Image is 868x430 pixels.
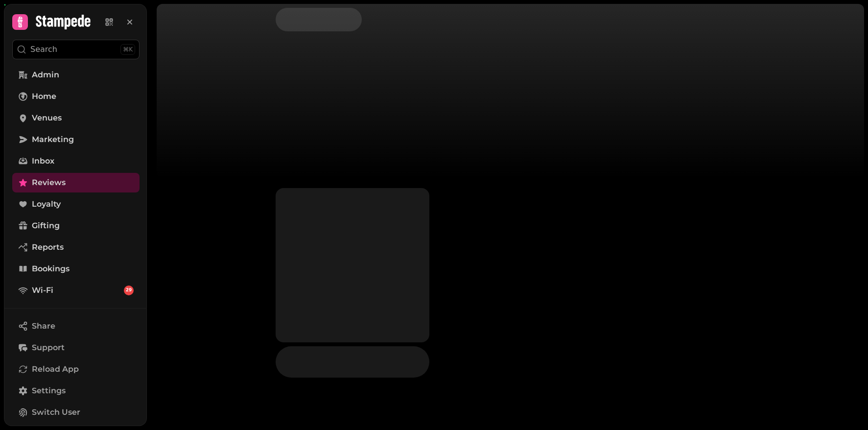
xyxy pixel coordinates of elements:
[12,403,140,422] button: Switch User
[32,91,56,102] span: Home
[12,281,140,300] a: Wi-Fi29
[12,108,140,128] a: Venues
[32,220,60,232] span: Gifting
[12,130,140,149] a: Marketing
[32,134,74,145] span: Marketing
[12,338,140,358] button: Support
[12,359,140,379] button: Reload App
[12,381,140,401] a: Settings
[12,151,140,171] a: Inbox
[12,65,140,85] a: Admin
[32,69,59,81] span: Admin
[32,198,61,210] span: Loyalty
[12,40,140,59] button: Search⌘K
[32,342,65,354] span: Support
[32,406,80,418] span: Switch User
[12,316,140,336] button: Share
[32,263,70,275] span: Bookings
[120,44,135,55] div: ⌘K
[12,259,140,279] a: Bookings
[12,194,140,214] a: Loyalty
[32,385,66,397] span: Settings
[30,44,57,55] p: Search
[32,241,64,253] span: Reports
[32,363,79,375] span: Reload App
[32,285,53,296] span: Wi-Fi
[12,87,140,106] a: Home
[126,287,132,294] span: 29
[12,238,140,257] a: Reports
[32,320,55,332] span: Share
[32,155,54,167] span: Inbox
[12,216,140,236] a: Gifting
[32,112,62,124] span: Venues
[12,173,140,192] a: Reviews
[32,177,66,189] span: Reviews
